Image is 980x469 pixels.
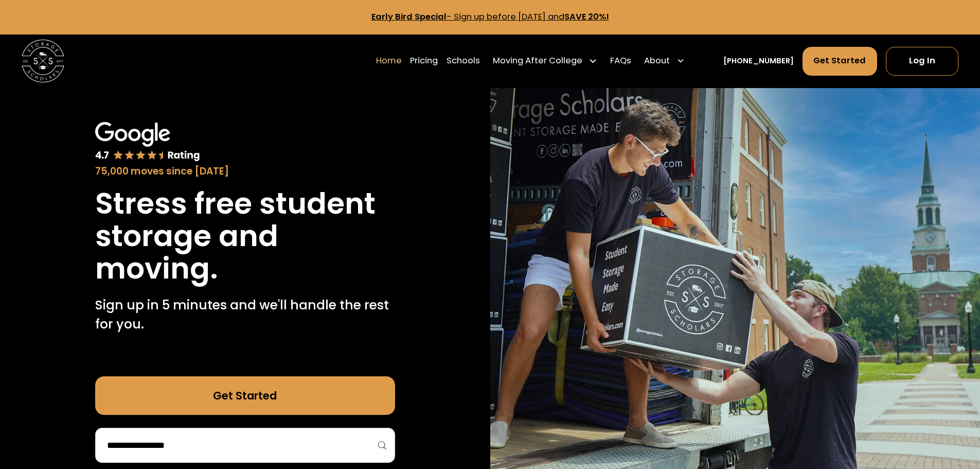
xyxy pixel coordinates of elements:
[644,55,670,67] div: About
[95,376,395,415] a: Get Started
[95,122,200,162] img: Google 4.7 star rating
[610,46,631,76] a: FAQs
[493,55,582,67] div: Moving After College
[371,11,447,23] strong: Early Bird Special
[640,46,689,76] div: About
[803,47,878,76] a: Get Started
[564,11,609,23] strong: SAVE 20%!
[371,11,609,23] a: Early Bird Special- Sign up before [DATE] andSAVE 20%!
[410,46,438,76] a: Pricing
[95,296,395,334] p: Sign up in 5 minutes and we'll handle the rest for you.
[489,46,602,76] div: Moving After College
[886,47,958,76] a: Log In
[723,56,794,67] a: [PHONE_NUMBER]
[376,46,402,76] a: Home
[447,46,480,76] a: Schools
[22,40,64,82] img: Storage Scholars main logo
[95,187,395,285] h1: Stress free student storage and moving.
[95,164,395,179] div: 75,000 moves since [DATE]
